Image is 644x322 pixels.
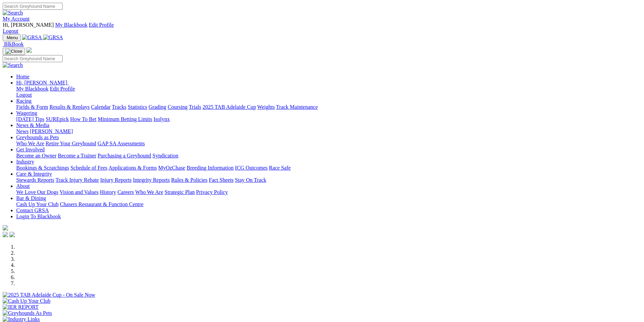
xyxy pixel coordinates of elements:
img: twitter.svg [9,232,15,237]
a: About [16,183,30,189]
a: Purchasing a Greyhound [98,153,151,158]
span: Hi, [PERSON_NAME] [16,80,67,85]
a: GAP SA Assessments [98,141,145,146]
a: Vision and Values [59,189,98,195]
span: Hi, [PERSON_NAME] [3,22,54,28]
a: Rules & Policies [171,177,208,183]
a: News & Media [16,122,49,128]
a: Applications & Forms [109,165,157,171]
a: Who We Are [135,189,163,195]
img: facebook.svg [3,232,8,237]
a: 2025 TAB Adelaide Cup [202,104,256,110]
a: Grading [149,104,166,110]
a: [PERSON_NAME] [30,128,73,134]
div: News & Media [16,128,641,134]
a: Tracks [112,104,126,110]
a: MyOzChase [158,165,185,171]
a: Fact Sheets [209,177,234,183]
a: Calendar [91,104,111,110]
img: Close [5,49,22,54]
a: Fields & Form [16,104,48,110]
button: Toggle navigation [3,34,21,41]
div: Wagering [16,116,641,122]
img: GRSA [43,34,63,41]
a: News [16,128,28,134]
div: About [16,189,641,195]
input: Search [3,3,63,10]
div: Get Involved [16,153,641,159]
a: Care & Integrity [16,171,52,177]
a: Trials [189,104,201,110]
a: Race Safe [269,165,290,171]
a: Get Involved [16,147,45,152]
a: Strategic Plan [165,189,195,195]
a: Careers [117,189,134,195]
a: Greyhounds as Pets [16,134,59,140]
div: Bar & Dining [16,201,641,207]
a: Become an Owner [16,153,56,158]
a: How To Bet [70,116,97,122]
a: Who We Are [16,141,44,146]
a: Integrity Reports [133,177,170,183]
a: Minimum Betting Limits [98,116,152,122]
img: logo-grsa-white.png [3,225,8,230]
a: Retire Your Greyhound [46,141,96,146]
a: Stewards Reports [16,177,54,183]
img: Cash Up Your Club [3,298,50,304]
a: Hi, [PERSON_NAME] [16,80,69,85]
a: Bookings & Scratchings [16,165,69,171]
a: Stay On Track [235,177,266,183]
div: Care & Integrity [16,177,641,183]
a: Home [16,74,29,79]
img: Search [3,62,23,68]
a: Isolynx [153,116,170,122]
a: Results & Replays [49,104,90,110]
a: Login To Blackbook [16,214,61,219]
div: Racing [16,104,641,110]
a: Coursing [168,104,188,110]
div: Industry [16,165,641,171]
a: Cash Up Your Club [16,201,58,207]
a: Track Injury Rebate [55,177,99,183]
a: We Love Our Dogs [16,189,58,195]
img: Search [3,10,23,16]
a: My Blackbook [16,86,49,92]
a: Privacy Policy [196,189,228,195]
a: Industry [16,159,34,165]
a: Weights [257,104,275,110]
button: Toggle navigation [3,48,25,55]
a: ICG Outcomes [235,165,267,171]
a: Schedule of Fees [70,165,107,171]
a: My Account [3,16,30,22]
a: [DATE] Tips [16,116,44,122]
a: Chasers Restaurant & Function Centre [60,201,143,207]
img: GRSA [22,34,42,41]
a: Edit Profile [50,86,75,92]
a: Injury Reports [100,177,132,183]
a: Logout [16,92,32,98]
a: My Blackbook [55,22,88,28]
img: IER REPORT [3,304,39,310]
img: logo-grsa-white.png [26,47,32,53]
a: Contact GRSA [16,207,49,213]
input: Search [3,55,63,62]
a: Wagering [16,110,37,116]
a: Edit Profile [89,22,114,28]
a: BlkBook [3,41,24,47]
img: 2025 TAB Adelaide Cup - On Sale Now [3,292,95,298]
a: Breeding Information [187,165,234,171]
img: Greyhounds As Pets [3,310,52,316]
a: Logout [3,28,18,34]
a: History [100,189,116,195]
a: Become a Trainer [58,153,96,158]
div: Greyhounds as Pets [16,141,641,147]
a: Racing [16,98,31,104]
a: Track Maintenance [276,104,318,110]
a: SUREpick [46,116,69,122]
a: Syndication [152,153,178,158]
a: Bar & Dining [16,195,46,201]
div: My Account [3,22,641,34]
span: Menu [7,35,18,40]
a: Statistics [128,104,147,110]
div: Hi, [PERSON_NAME] [16,86,641,98]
